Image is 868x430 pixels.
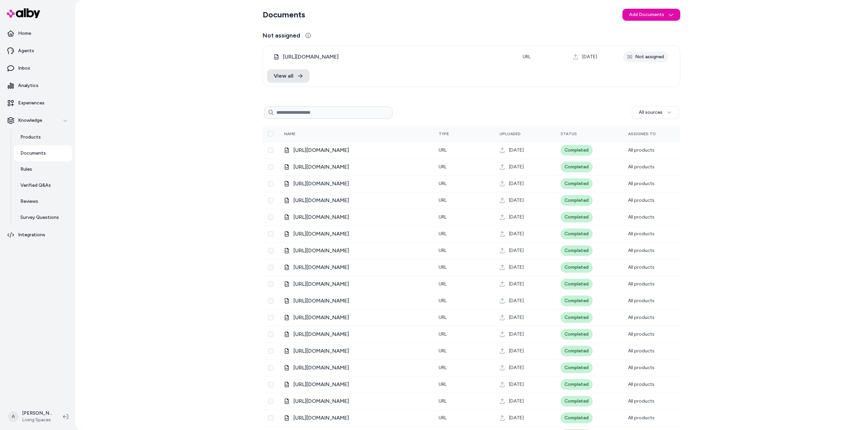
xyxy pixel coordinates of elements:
span: URL [439,197,447,203]
div: What Is Industrial Style.html [284,314,428,322]
div: Five-Star Guest Bedroom Ideas to Make Your Home Feel Like a Hotel.html [284,196,428,204]
div: Completed [560,162,593,172]
span: All products [628,264,655,270]
span: [URL][DOMAIN_NAME] [293,146,349,154]
span: All products [628,214,655,220]
a: Integrations [3,227,72,243]
span: URL [439,315,447,320]
span: All products [628,298,655,304]
button: Select row [268,231,273,237]
div: 16 Relaxing Bedroom Ideas (+ How to Copy Them).html [284,347,428,355]
span: URL [439,181,447,186]
span: [DATE] [509,348,524,354]
p: Analytics [18,82,38,89]
a: Survey Questions [14,209,72,226]
span: URL [439,365,447,370]
span: [DATE] [509,297,524,304]
span: [URL][DOMAIN_NAME] [293,196,349,204]
span: URL [439,214,447,220]
span: All products [628,415,655,421]
span: [URL][DOMAIN_NAME] [293,163,349,171]
span: [DATE] [509,398,524,405]
span: URL [523,54,531,60]
p: Survey Questions [20,214,59,221]
div: What Is a Power Recliner?.html [284,397,428,405]
div: Completed [560,295,593,306]
span: All products [628,365,655,370]
span: [DATE] [509,364,524,371]
div: How Often Should I Replace My Mattress.html [284,380,428,389]
button: Select row [268,248,273,253]
p: [PERSON_NAME] [22,410,52,417]
span: URL [439,348,447,354]
span: [URL][DOMAIN_NAME] [293,280,349,288]
span: [URL][DOMAIN_NAME] [293,230,349,238]
span: [DATE] [509,264,524,271]
p: Home [18,30,31,37]
span: [URL][DOMAIN_NAME] [293,397,349,405]
span: URL [439,398,447,404]
span: All products [628,315,655,320]
div: How to Customize a Special Order Online.html [284,146,428,154]
div: 13 Fall Decor Ideas to Warm Up 2025, According to Experts.html [284,230,428,238]
span: [DATE] [509,197,524,204]
span: URL [439,264,447,270]
span: All products [628,248,655,253]
span: URL [439,415,447,421]
span: URL [439,298,447,304]
span: Not assigned [263,31,300,40]
button: Knowledge [3,112,72,128]
div: How to Put on a Duvet.html [284,263,428,271]
p: Integrations [18,232,45,238]
button: Add Documents [622,9,680,21]
a: Verified Q&As [14,177,72,193]
p: Rules [20,166,32,173]
span: Uploaded [500,132,521,136]
button: Select row [268,315,273,320]
div: Completed [560,312,593,323]
span: All products [628,147,655,153]
div: Completed [560,262,593,273]
p: Inbox [18,65,30,72]
span: URL [439,248,447,253]
span: [DATE] [509,147,524,154]
a: Experiences [3,95,72,111]
span: [URL][DOMAIN_NAME] [293,263,349,271]
button: Select row [268,415,273,421]
span: All sources [639,109,663,116]
div: How to Hang Plants From a Ceiling.html [284,280,428,288]
div: Completed [560,212,593,223]
div: Completed [560,329,593,340]
span: [URL][DOMAIN_NAME] [293,213,349,221]
button: A[PERSON_NAME]Living Spaces [4,406,58,427]
button: Select row [268,332,273,337]
button: Select row [268,281,273,287]
p: Documents [20,150,46,157]
a: Reviews [14,193,72,209]
p: Reviews [20,198,38,205]
div: 19 Wall Mirror Decorating Ideas.html [284,364,428,372]
span: [URL][DOMAIN_NAME] [293,180,349,188]
a: Agents [3,43,72,59]
span: [DATE] [509,281,524,287]
span: [DATE] [509,180,524,187]
div: Completed [560,178,593,189]
span: All products [628,381,655,387]
span: All products [628,181,655,186]
span: [DATE] [509,314,524,321]
span: All products [628,231,655,237]
span: [URL][DOMAIN_NAME] [293,380,349,389]
button: Select row [268,382,273,387]
a: View all [267,69,310,83]
span: Status [560,132,577,136]
div: Understanding Upholstery Cleaning Codes and Care Instructions.html [284,414,428,422]
div: Best Cooling Mattresses, and How They Work.html [284,247,428,255]
h2: Documents [263,9,305,20]
div: Completed [560,145,593,156]
div: Completed [560,379,593,390]
div: Completed [560,229,593,239]
button: Select row [268,399,273,404]
span: All products [628,197,655,203]
span: All products [628,348,655,354]
span: [URL][DOMAIN_NAME] [293,330,349,338]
